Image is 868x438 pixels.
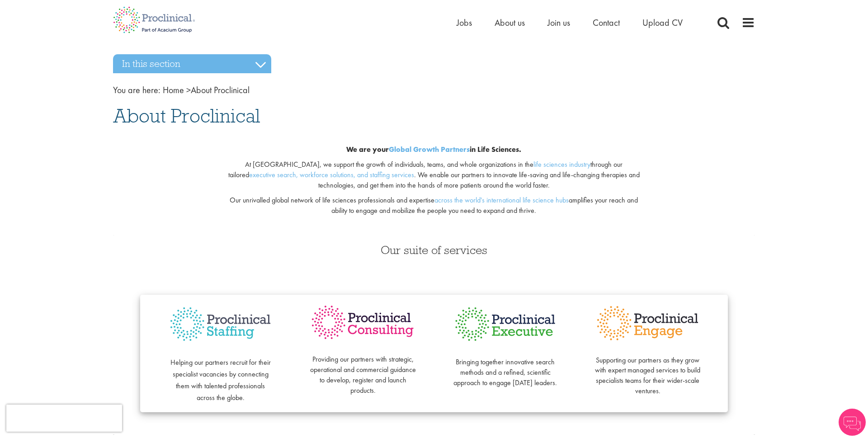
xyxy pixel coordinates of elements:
[547,17,570,28] a: Join us
[457,17,472,28] a: Jobs
[452,347,558,388] p: Bringing together innovative search methods and a refined, scientific approach to engage [DATE] l...
[495,17,525,28] a: About us
[113,84,160,96] span: You are here:
[533,160,590,169] a: life sciences industry
[346,145,521,154] b: We are your in Life Sciences.
[310,344,416,396] p: Providing our partners with strategic, operational and commercial guidance to develop, register a...
[163,84,250,96] span: About Proclinical
[434,195,569,205] a: across the world's international life science hubs
[249,170,414,179] a: executive search, workforce solutions, and staffing services
[167,304,274,345] img: Proclinical Staffing
[310,304,416,341] img: Proclinical Consulting
[170,358,271,402] span: Helping our partners recruit for their specialist vacancies by connecting them with talented prof...
[113,54,271,73] h3: In this section
[594,345,701,396] p: Supporting our partners as they grow with expert managed services to build specialists teams for ...
[594,304,701,343] img: Proclinical Engage
[839,409,866,436] img: Chatbot
[593,17,620,28] a: Contact
[113,244,755,256] h3: Our suite of services
[642,17,683,28] a: Upload CV
[222,160,646,191] p: At [GEOGRAPHIC_DATA], we support the growth of individuals, teams, and whole organizations in the...
[6,405,122,432] iframe: reCAPTCHA
[113,104,260,128] span: About Proclinical
[222,195,646,216] p: Our unrivalled global network of life sciences professionals and expertise amplifies your reach a...
[452,304,558,344] img: Proclinical Executive
[389,145,470,154] a: Global Growth Partners
[186,84,191,96] span: >
[163,84,184,96] a: breadcrumb link to Home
